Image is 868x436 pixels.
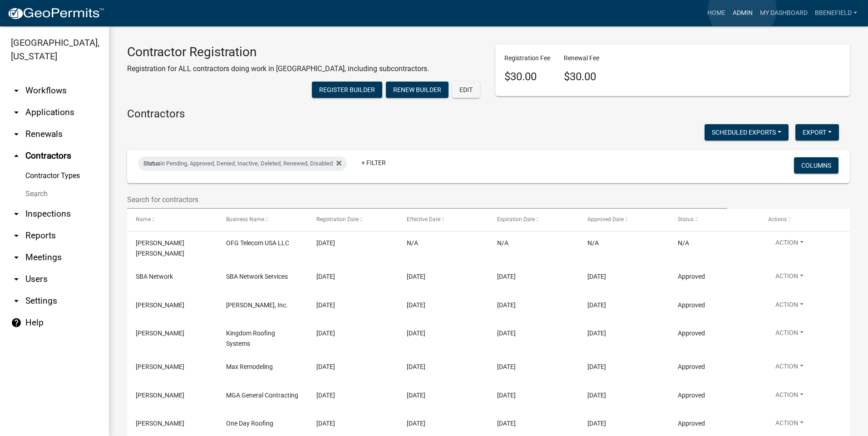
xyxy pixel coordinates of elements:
span: 08/08/2025 [407,301,425,309]
span: 07/29/2025 [316,363,335,370]
span: 07/28/2025 [316,420,335,427]
span: OFG Telecom USA LLC [226,239,289,247]
span: 07/28/2025 [407,420,425,427]
span: Status [143,160,160,167]
span: Approved [678,420,705,427]
button: Edit [452,82,480,98]
a: + Filter [354,155,393,171]
span: Approved [678,392,705,399]
datatable-header-cell: Approved Date [579,209,669,231]
button: Register Builder [312,82,382,98]
datatable-header-cell: Effective Date [398,209,488,231]
span: 12/31/2025 [497,301,516,309]
span: Registration Date [316,216,359,223]
a: Home [704,5,729,22]
button: Action [768,328,811,341]
span: 08/06/2025 [407,273,425,280]
i: arrow_drop_down [11,296,22,306]
h4: $30.00 [564,70,599,83]
span: 08/06/2025 [587,273,606,280]
span: One Day Roofing [226,420,273,427]
span: 08/04/2025 [316,329,335,337]
button: Columns [794,157,838,174]
h3: Contractor Registration [127,44,429,60]
span: N/A [678,239,689,247]
span: 08/04/2025 [587,329,606,337]
a: BBenefield [811,5,861,22]
span: 08/08/2025 [316,239,335,247]
span: Status [678,216,694,223]
span: Effective Date [407,216,440,223]
button: Scheduled Exports [705,124,789,140]
span: 07/28/2025 [407,392,425,399]
button: Action [768,362,811,375]
p: Renewal Fee [564,53,599,63]
span: MGA General Contracting [226,392,298,399]
span: Melinda Villan [136,363,184,370]
span: 12/31/2025 [497,392,516,399]
i: arrow_drop_down [11,129,22,140]
button: Action [768,238,811,251]
span: SBA Network Services [226,273,288,280]
i: help [11,317,22,328]
datatable-header-cell: Business Name [217,209,308,231]
span: Hagerman, Inc. [226,301,288,309]
datatable-header-cell: Actions [759,209,850,231]
span: Actions [768,216,787,223]
span: Approved [678,273,705,280]
span: N/A [587,239,599,247]
button: Action [768,271,811,285]
span: 08/06/2025 [316,273,335,280]
span: Name [136,216,151,223]
button: Action [768,418,811,431]
span: 08/08/2025 [587,301,606,309]
h4: $30.00 [504,70,550,83]
span: Miguel Galeana [136,392,184,399]
span: 07/28/2025 [587,392,606,399]
datatable-header-cell: Registration Date [308,209,398,231]
span: 08/04/2025 [407,363,425,370]
button: Action [768,390,811,403]
i: arrow_drop_down [11,85,22,96]
i: arrow_drop_down [11,252,22,263]
span: 08/04/2025 [407,329,425,337]
span: N/A [497,239,508,247]
i: arrow_drop_down [11,107,22,118]
datatable-header-cell: Expiration Date [488,209,579,231]
p: Registration for ALL contractors doing work in [GEOGRAPHIC_DATA], including subcontractors. [127,63,429,74]
button: Export [795,124,839,140]
span: 08/04/2025 [587,363,606,370]
i: arrow_drop_down [11,208,22,219]
button: Action [768,300,811,313]
span: Jon Baker [136,329,184,337]
span: 12/31/2025 [497,329,516,337]
a: Admin [729,5,756,22]
datatable-header-cell: Name [127,209,217,231]
h4: Contractors [127,107,850,121]
span: 12/31/2025 [497,273,516,280]
span: 12/31/2025 [497,420,516,427]
span: Approved [678,363,705,370]
span: 12/31/2025 [497,363,516,370]
p: Registration Fee [504,53,550,63]
div: in Pending, Approved, Denied, Inactive, Deleted, Renewed, Disabled [138,156,347,171]
span: Max Remodeling [226,363,273,370]
i: arrow_drop_down [11,230,22,241]
button: Renew Builder [386,82,449,98]
span: Approved [678,301,705,309]
span: 07/28/2025 [587,420,606,427]
span: Expiration Date [497,216,535,223]
datatable-header-cell: Status [669,209,759,231]
a: My Dashboard [756,5,811,22]
span: 08/05/2025 [316,301,335,309]
span: Maria Susana Medina Esparza [136,239,184,257]
span: Business Name [226,216,264,223]
i: arrow_drop_down [11,274,22,285]
input: Search for contractors [127,190,727,209]
span: Matthew Rozanski [136,420,184,427]
span: Approved Date [587,216,624,223]
span: SBA Network [136,273,173,280]
span: N/A [407,239,418,247]
span: Approved [678,329,705,337]
span: Kingdom Roofing Systems [226,329,275,347]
